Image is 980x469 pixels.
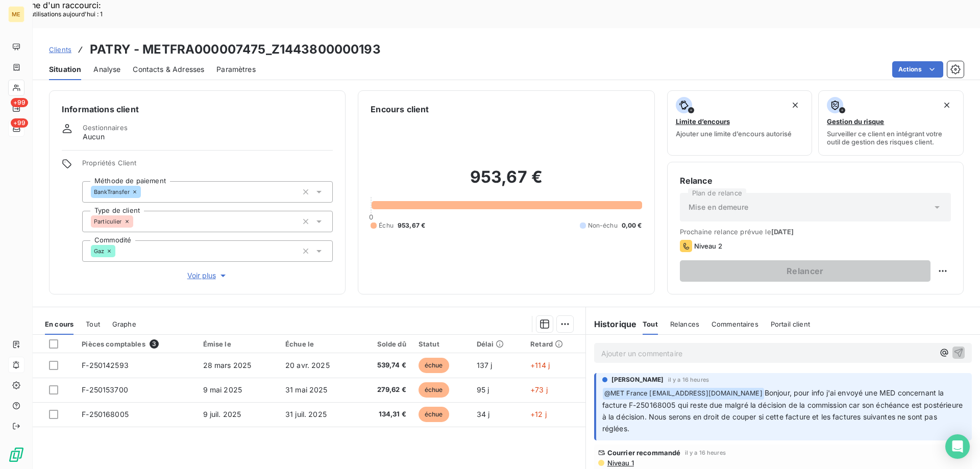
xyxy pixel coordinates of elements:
[398,221,425,230] span: 953,67 €
[603,388,764,400] span: @ MET France [EMAIL_ADDRESS][DOMAIN_NAME]
[49,44,71,55] a: Clients
[94,248,104,254] span: Gaz
[285,361,330,369] span: 20 avr. 2025
[530,340,579,348] div: Retard
[771,320,810,328] span: Portail client
[150,339,159,349] span: 3
[203,361,252,369] span: 28 mars 2025
[667,90,813,156] button: Limite d’encoursAjouter une limite d’encours autorisé
[676,130,792,138] span: Ajouter une limite d’encours autorisé
[362,340,406,348] div: Solde dû
[94,189,130,195] span: BankTransfer
[827,130,955,146] span: Surveiller ce client en intégrant votre outil de gestion des risques client.
[689,202,748,212] span: Mise en demeure
[285,385,328,394] span: 31 mai 2025
[827,117,884,126] span: Gestion du risque
[90,40,381,59] h3: PATRY - METFRA000007475_Z1443800000193
[82,410,129,418] span: F-250168005
[530,361,550,369] span: +114 j
[607,449,681,457] span: Courrier recommandé
[82,270,333,281] button: Voir plus
[82,385,128,394] span: F-250153700
[477,340,519,348] div: Délai
[694,242,722,250] span: Niveau 2
[670,320,699,328] span: Relances
[141,187,149,196] input: Ajouter une valeur
[8,120,24,137] a: +99
[45,320,73,328] span: En cours
[419,382,449,398] span: échue
[285,410,327,418] span: 31 juil. 2025
[133,64,204,75] span: Contacts & Adresses
[606,459,634,467] span: Niveau 1
[892,61,943,78] button: Actions
[203,340,273,348] div: Émise le
[818,90,964,156] button: Gestion du risqueSurveiller ce client en intégrant votre outil de gestion des risques client.
[203,385,242,394] span: 9 mai 2025
[586,318,637,330] h6: Historique
[945,434,970,459] div: Open Intercom Messenger
[668,377,709,383] span: il y a 16 heures
[588,221,618,230] span: Non-échu
[8,447,24,463] img: Logo LeanPay
[771,228,794,236] span: [DATE]
[419,340,464,348] div: Statut
[371,167,642,198] h2: 953,67 €
[477,361,493,369] span: 137 j
[362,385,406,395] span: 279,62 €
[83,132,105,142] span: Aucun
[611,375,664,384] span: [PERSON_NAME]
[477,410,490,418] span: 34 j
[86,320,100,328] span: Tout
[676,117,730,126] span: Limite d’encours
[685,450,726,456] span: il y a 16 heures
[94,218,122,225] span: Particulier
[49,45,71,54] span: Clients
[712,320,758,328] span: Commentaires
[112,320,136,328] span: Graphe
[419,358,449,373] span: échue
[115,246,124,256] input: Ajouter une valeur
[362,360,406,371] span: 539,74 €
[680,260,930,282] button: Relancer
[369,213,373,221] span: 0
[643,320,658,328] span: Tout
[530,385,548,394] span: +73 j
[216,64,256,75] span: Paramètres
[62,103,333,115] h6: Informations client
[203,410,241,418] span: 9 juil. 2025
[8,100,24,116] a: +99
[379,221,394,230] span: Échu
[83,124,128,132] span: Gestionnaires
[187,270,228,281] span: Voir plus
[82,339,190,349] div: Pièces comptables
[82,361,129,369] span: F-250142593
[602,388,965,433] span: Bonjour, pour info j'ai envoyé une MED concernant la facture F-250168005 qui reste due malgré la ...
[419,407,449,422] span: échue
[49,64,81,75] span: Situation
[285,340,350,348] div: Échue le
[133,217,141,226] input: Ajouter une valeur
[680,175,951,187] h6: Relance
[362,409,406,419] span: 134,31 €
[82,159,333,173] span: Propriétés Client
[93,64,120,75] span: Analyse
[11,118,28,128] span: +99
[622,221,642,230] span: 0,00 €
[11,98,28,107] span: +99
[530,410,547,418] span: +12 j
[371,103,429,115] h6: Encours client
[680,228,951,236] span: Prochaine relance prévue le
[477,385,489,394] span: 95 j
